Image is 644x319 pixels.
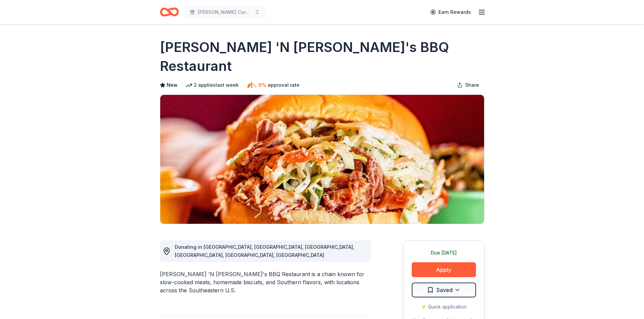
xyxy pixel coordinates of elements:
[160,4,179,20] a: Home
[175,244,354,258] span: Donating in [GEOGRAPHIC_DATA], [GEOGRAPHIC_DATA], [GEOGRAPHIC_DATA], [GEOGRAPHIC_DATA], [GEOGRAPH...
[426,6,475,18] a: Earn Rewards
[160,38,484,76] h1: [PERSON_NAME] 'N [PERSON_NAME]'s BBQ Restaurant
[198,8,252,16] span: [PERSON_NAME] Cure Golf Tournament
[412,262,476,277] button: Apply
[160,270,371,294] div: [PERSON_NAME] 'N [PERSON_NAME]'s BBQ Restaurant is a chain known for slow-cooked meats, homemade ...
[258,81,266,89] span: 9%
[436,286,453,294] span: Saved
[412,283,476,297] button: Saved
[412,249,476,257] div: Due [DATE]
[412,303,476,311] div: ⚡️ Quick application
[184,5,265,19] button: [PERSON_NAME] Cure Golf Tournament
[160,95,484,224] img: Image for Jim 'N Nick's BBQ Restaurant
[465,81,479,89] span: Share
[186,81,239,89] div: 2 applies last week
[452,78,484,92] button: Share
[167,81,177,89] span: New
[268,81,300,89] span: approval rate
